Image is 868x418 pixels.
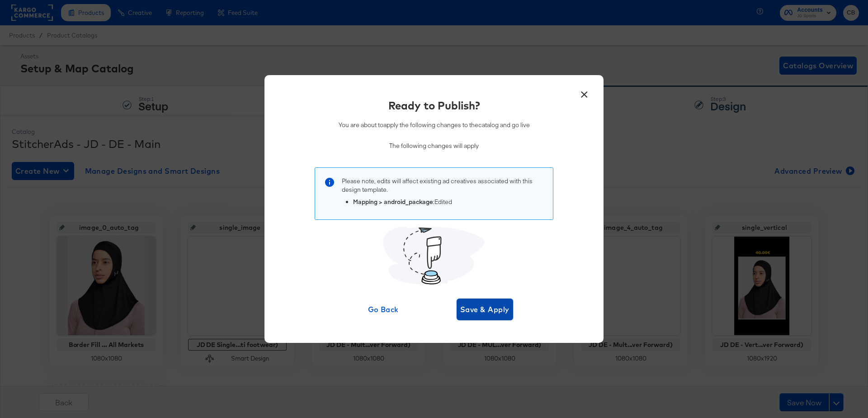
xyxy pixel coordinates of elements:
div: Ready to Publish? [388,98,480,113]
p: The following changes will apply [339,142,530,150]
p: Please note, edits will affect existing ad creatives associated with this design template . [342,177,544,194]
span: Save & Apply [460,303,509,316]
li: : Edited [353,198,544,206]
button: Save & Apply [457,299,513,320]
button: × [576,84,592,100]
p: You are about to apply the following changes to the catalog and go live [339,121,530,129]
span: Go Back [359,303,408,316]
strong: Mapping > android_package [353,198,433,206]
button: Go Back [355,299,412,320]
